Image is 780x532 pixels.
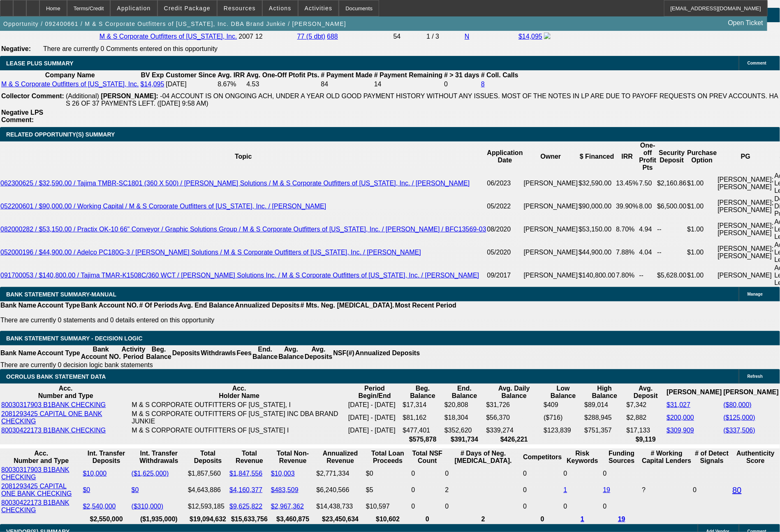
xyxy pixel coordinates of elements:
span: (Additional) [66,93,99,99]
th: Acc. Holder Name [131,384,347,400]
td: 08/2020 [487,218,523,241]
span: Bank Statement Summary - Decision Logic [6,335,143,342]
th: Avg. Deposit [626,384,666,400]
th: $391,734 [444,435,485,444]
th: # Working Capital Lenders [641,449,692,465]
a: M & S Corporate Outfitters of [US_STATE], Inc. [100,33,237,40]
th: Sum of the Total NSF Count and Total Overdraft Fee Count from Ocrolus [411,449,444,465]
a: Open Ticket [725,16,766,30]
td: 0 [563,466,602,481]
b: # > 31 days [444,72,479,79]
div: 1 / 3 [426,33,463,40]
th: Withdrawls [200,345,236,361]
a: $31,027 [667,401,690,408]
td: [PERSON_NAME] [523,172,579,195]
td: $1.00 [687,264,718,287]
td: $20,808 [444,401,485,409]
th: # Days of Neg. [MEDICAL_DATA]. [444,449,522,465]
span: Manage [748,292,763,296]
a: 082000282 / $53,150.00 / Practix OK-10 66" Conveyor / Graphic Solutions Group / M & S Corporate O... [0,226,486,233]
button: Actions [263,0,298,16]
th: Authenticity Score [732,449,779,465]
td: ($716) [543,410,583,426]
th: Annualized Deposits [234,301,300,310]
th: 2 [444,515,522,523]
td: $1,857,560 [187,466,228,481]
td: 0 [603,499,641,514]
button: Resources [218,0,262,16]
th: Total Loan Proceeds [366,449,410,465]
a: 688 [327,33,338,40]
td: 2 [444,482,522,498]
td: $89,014 [584,401,625,409]
span: BANK STATEMENT SUMMARY-MANUAL [6,291,116,298]
a: 80030317903 B1BANK CHECKING [1,401,106,408]
td: M & S CORPORATE OUTFITTERS OF [US_STATE], I [131,401,347,409]
th: $23,450,634 [316,515,365,523]
a: $0 [132,486,139,493]
td: [PERSON_NAME] [523,195,579,218]
th: Total Deposits [187,449,228,465]
th: Avg. Balance [278,345,304,361]
td: 05/2022 [487,195,523,218]
th: PG [718,141,774,172]
b: Company Name [45,72,95,79]
th: $9,119 [626,435,666,444]
td: 09/2017 [487,264,523,287]
b: Avg. One-Off Ptofit Pts. [246,72,319,79]
a: 19 [618,516,625,523]
a: $483,509 [271,486,299,493]
th: $575,878 [403,435,443,444]
td: 4.94 [639,218,657,241]
b: Customer Since [166,72,216,79]
th: Application Date [487,141,523,172]
td: 0 [411,466,444,481]
a: 2081293425 CAPITAL ONE BANK CHECKING [1,483,72,497]
td: 14 [374,80,443,88]
th: # Mts. Neg. [MEDICAL_DATA]. [300,301,395,310]
span: Actions [269,5,292,12]
th: Activity Period [121,345,146,361]
th: End. Balance [444,384,485,400]
td: 2007 [238,32,254,41]
div: $6,240,566 [316,486,364,494]
td: $18,304 [444,410,485,426]
span: OCROLUS BANK STATEMENT DATA [6,373,106,380]
a: ($310,000) [132,503,163,510]
a: $10,003 [271,470,295,477]
td: M & S CORPORATE OUTFITTERS OF [US_STATE] INC DBA BRAND JUNKIE [131,410,347,426]
td: $32,590.00 [578,172,616,195]
td: 0 [563,499,602,514]
b: # Payment Made [321,72,373,79]
td: $140,800.00 [578,264,616,287]
td: $7,342 [626,401,666,409]
td: -- [639,264,657,287]
td: [DATE] - [DATE] [348,426,402,435]
a: 052200601 / $90,000.00 / Working Capital / M & S Corporate Outfitters of [US_STATE], Inc. / [PERS... [0,203,326,210]
th: End. Balance [252,345,278,361]
td: $1.00 [687,241,718,264]
b: BV Exp [141,72,164,79]
td: [DATE] - [DATE] [348,410,402,426]
a: $1,847,556 [229,470,262,477]
button: Activities [299,0,339,16]
a: $0 [83,486,90,493]
td: $44,900.00 [578,241,616,264]
td: [DATE] - [DATE] [348,401,402,409]
a: 19 [603,486,611,493]
a: $9,625,822 [229,503,262,510]
td: 0 [692,466,731,514]
th: Competitors [523,449,562,465]
td: $2,882 [626,410,666,426]
td: 4.04 [639,241,657,264]
td: 7.80% [616,264,639,287]
th: Acc. Number and Type [1,449,82,465]
p: There are currently 0 statements and 0 details entered on this opportunity [0,317,456,324]
td: M & S CORPORATE OUTFITTERS OF [US_STATE] I [131,426,347,435]
th: [PERSON_NAME] [666,384,722,400]
th: # of Detect Signals [692,449,731,465]
a: 80030422173 B1BANK CHECKING [1,427,106,434]
a: 80030317903 B1BANK CHECKING [1,466,69,481]
td: $53,150.00 [578,218,616,241]
td: 0 [523,499,562,514]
